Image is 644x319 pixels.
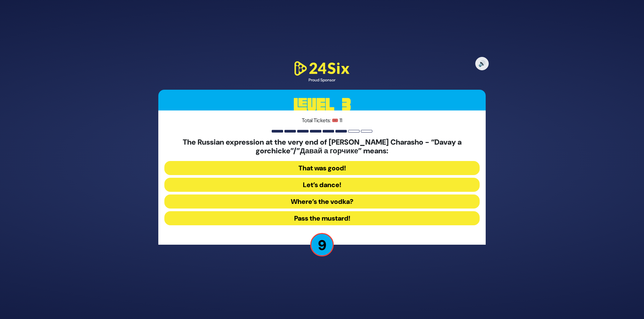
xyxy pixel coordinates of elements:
[164,178,480,192] button: Let’s dance!
[164,161,480,175] button: That was good!
[158,90,486,120] h3: Level 3
[164,211,480,225] button: Pass the mustard!
[292,77,352,83] div: Proud Sponsor
[475,57,489,70] button: 🔊
[292,60,352,77] img: 24Six
[164,116,480,125] p: Total Tickets: 🎟️ 11
[164,194,480,209] button: Where’s the vodka?
[164,138,480,156] h5: The Russian expression at the very end of [PERSON_NAME] Charasho - “Davay a gorchicke”/”Давай а г...
[310,233,334,256] p: 9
